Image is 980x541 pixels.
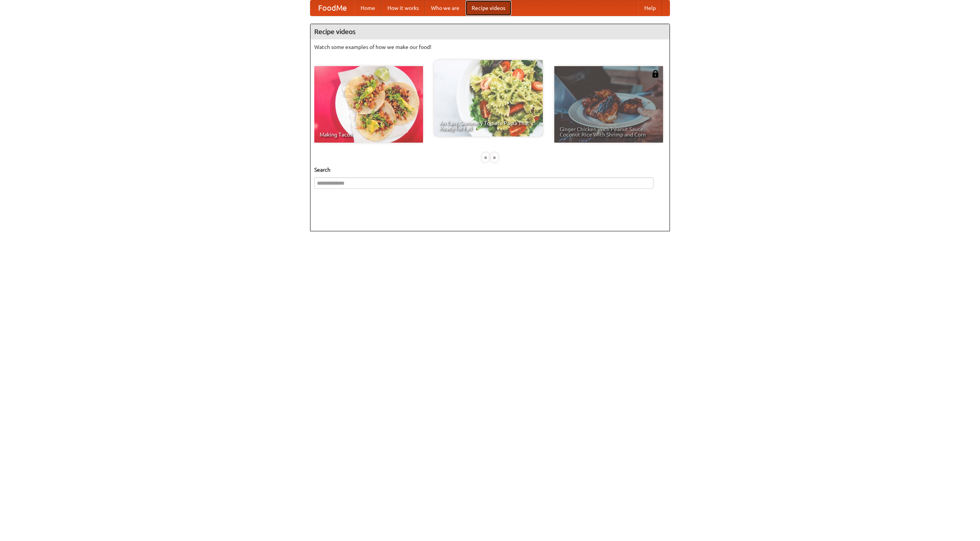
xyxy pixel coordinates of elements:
a: An Easy, Summery Tomato Pasta That's Ready for Fall [434,60,543,136]
div: « [482,153,489,162]
div: » [491,153,498,162]
a: Home [354,0,381,16]
a: How it works [381,0,425,16]
span: Making Tacos [320,132,418,137]
h4: Recipe videos [310,24,670,39]
a: Recipe videos [465,0,511,16]
a: Making Tacos [314,66,423,143]
a: Help [638,0,662,16]
a: FoodMe [310,0,354,16]
p: Watch some examples of how we make our food! [314,43,666,51]
a: Who we are [425,0,465,16]
h5: Search [314,166,666,174]
span: An Easy, Summery Tomato Pasta That's Ready for Fall [439,120,537,131]
img: 483408.png [652,70,659,78]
